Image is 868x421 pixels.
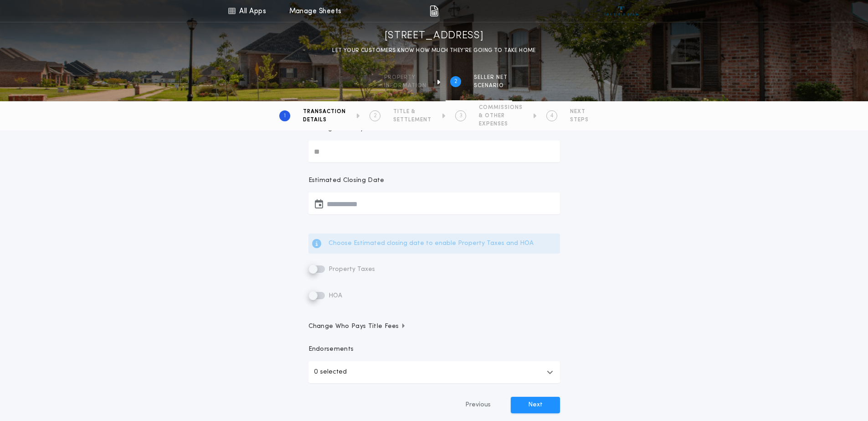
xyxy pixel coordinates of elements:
[570,116,589,124] span: STEPS
[384,74,426,81] span: Property
[303,108,346,115] span: TRANSACTION
[479,112,523,120] span: & OTHER
[308,176,560,185] p: Estimated Closing Date
[308,361,560,383] button: 0 selected
[327,266,375,273] span: Property Taxes
[384,82,426,89] span: information
[474,82,508,89] span: SCENARIO
[308,322,406,331] span: Change Who Pays Title Fees
[604,6,638,16] img: vs-icon
[447,397,509,413] button: Previous
[308,322,560,331] button: Change Who Pays Title Fees
[479,104,523,111] span: COMMISSIONS
[393,116,431,124] span: SETTLEMENT
[570,108,589,115] span: NEXT
[459,112,462,120] h2: 3
[303,116,346,124] span: DETAILS
[474,74,508,81] span: SELLER NET
[332,46,536,55] p: LET YOUR CUSTOMERS KNOW HOW MUCH THEY’RE GOING TO TAKE HOME
[454,78,457,85] h2: 2
[308,140,560,162] input: Existing Loan Payoff
[511,397,560,413] button: Next
[393,108,431,115] span: TITLE &
[329,239,534,248] p: Choose Estimated closing date to enable Property Taxes and HOA
[430,5,438,16] img: img
[385,29,484,43] h1: [STREET_ADDRESS]
[314,367,347,378] p: 0 selected
[284,112,286,120] h2: 1
[308,345,560,354] p: Endorsements
[327,292,342,299] span: HOA
[550,112,554,120] h2: 4
[479,120,523,128] span: EXPENSES
[374,112,377,120] h2: 2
